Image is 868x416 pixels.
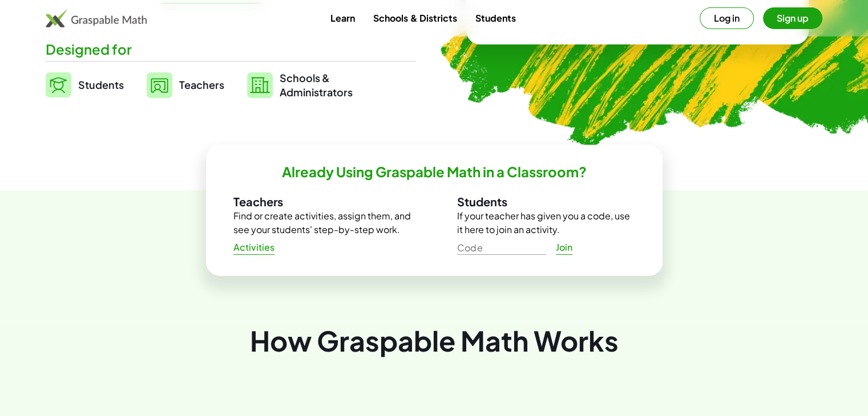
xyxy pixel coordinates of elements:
[282,163,587,181] h2: Already Using Graspable Math in a Classroom?
[233,242,275,254] span: Activities
[546,237,583,258] a: Join
[247,71,353,99] a: Schools &Administrators
[280,71,353,99] span: Schools & Administrators
[321,7,364,28] a: Learn
[46,71,124,99] a: Students
[147,71,224,99] a: Teachers
[233,209,411,236] p: Find or create activities, assign them, and see your students' step-by-step work.
[233,194,411,209] h3: Teachers
[466,7,524,28] a: Students
[247,72,273,98] img: svg%3e
[763,7,822,29] button: Sign up
[179,78,224,91] span: Teachers
[364,7,466,28] a: Schools & Districts
[46,40,416,59] div: Designed for
[224,237,284,258] a: Activities
[457,209,635,236] p: If your teacher has given you a code, use it here to join an activity.
[457,194,635,209] h3: Students
[46,72,71,97] img: svg%3e
[147,72,172,98] img: svg%3e
[78,78,124,91] span: Students
[46,321,822,360] div: How Graspable Math Works
[556,242,573,254] span: Join
[700,7,754,29] button: Log in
